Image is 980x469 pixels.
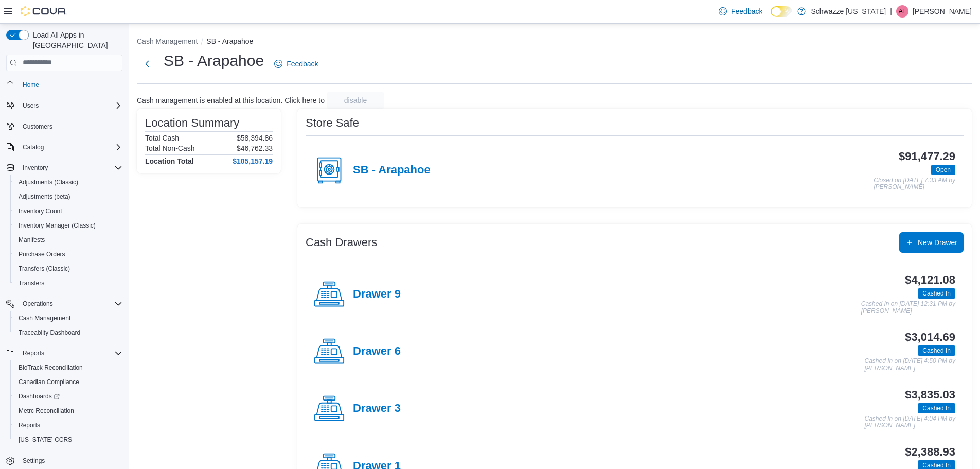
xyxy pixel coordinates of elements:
button: disable [327,92,384,109]
span: Cashed In [922,289,951,298]
span: Transfers (Classic) [14,263,122,275]
button: Transfers [10,276,127,290]
img: Cova [21,6,67,16]
a: Settings [19,455,49,467]
a: [US_STATE] CCRS [14,433,76,446]
span: Catalog [23,143,44,151]
button: Inventory [19,162,52,174]
span: Cashed In [918,288,955,299]
h6: Total Non-Cash [145,144,195,152]
span: Adjustments (beta) [14,190,122,203]
span: BioTrack Reconciliation [14,361,122,374]
span: Users [23,101,39,110]
span: Home [23,81,39,89]
span: Purchase Orders [19,250,65,258]
span: Dashboards [14,390,122,403]
a: Inventory Count [14,205,66,217]
button: Canadian Compliance [10,375,127,389]
span: Users [19,99,122,112]
a: Dashboards [14,390,64,403]
a: Feedback [270,54,322,74]
h3: Store Safe [306,117,359,129]
span: Cashed In [918,345,955,356]
a: Inventory Manager (Classic) [14,219,100,232]
button: Cash Management [137,37,198,45]
span: Transfers [19,279,44,287]
h1: SB - Arapahoe [164,50,264,71]
h3: Location Summary [145,117,239,129]
span: Inventory Count [19,207,62,215]
p: Cashed In on [DATE] 4:04 PM by [PERSON_NAME] [864,415,955,429]
span: Metrc Reconciliation [19,407,74,415]
a: Purchase Orders [14,248,69,260]
span: Cashed In [922,346,951,355]
button: Adjustments (beta) [10,189,127,204]
button: Adjustments (Classic) [10,175,127,189]
span: Traceabilty Dashboard [14,326,122,339]
span: Home [19,78,122,91]
p: $58,394.86 [237,134,273,142]
p: Cash management is enabled at this location. Click here to [137,96,325,105]
span: Operations [19,298,122,310]
span: Inventory [19,162,122,174]
span: Reports [23,349,44,357]
button: SB - Arapahoe [206,37,253,45]
p: Cashed In on [DATE] 4:50 PM by [PERSON_NAME] [864,358,955,372]
button: Users [19,99,43,112]
span: Metrc Reconciliation [14,405,122,417]
button: Inventory Count [10,204,127,218]
button: Reports [19,347,48,359]
h3: $91,477.29 [899,150,955,163]
span: Manifests [19,236,45,244]
span: Open [931,165,955,175]
span: Load All Apps in [GEOGRAPHIC_DATA] [29,30,122,50]
span: Dark Mode [771,17,771,18]
button: BioTrack Reconciliation [10,360,127,375]
span: Feedback [731,6,762,16]
span: Settings [23,457,45,465]
a: Adjustments (Classic) [14,176,82,188]
span: Inventory Manager (Classic) [19,221,96,230]
span: Dashboards [19,392,60,401]
span: Cashed In [922,404,951,413]
button: Catalog [2,140,127,154]
span: Transfers [14,277,122,289]
button: Cash Management [10,311,127,325]
button: Metrc Reconciliation [10,404,127,418]
span: Catalog [19,141,122,153]
span: Traceabilty Dashboard [19,328,80,337]
span: Canadian Compliance [19,378,79,386]
span: Settings [19,454,122,467]
span: AT [899,5,906,18]
button: [US_STATE] CCRS [10,432,127,447]
span: Reports [14,419,122,431]
nav: An example of EuiBreadcrumbs [137,36,972,48]
button: Inventory [2,161,127,175]
span: disable [344,95,367,106]
a: Home [19,79,43,91]
h4: SB - Arapahoe [353,164,431,177]
p: Cashed In on [DATE] 12:31 PM by [PERSON_NAME] [861,301,955,315]
a: Traceabilty Dashboard [14,326,84,339]
button: Traceabilty Dashboard [10,325,127,340]
p: Schwazze [US_STATE] [811,5,886,18]
span: Adjustments (beta) [19,193,70,201]
button: Home [2,77,127,92]
h3: $3,014.69 [905,331,955,343]
span: Reports [19,421,40,429]
a: BioTrack Reconciliation [14,361,87,374]
a: Manifests [14,234,49,246]
p: | [890,5,892,18]
a: Cash Management [14,312,75,324]
button: Purchase Orders [10,247,127,262]
p: [PERSON_NAME] [913,5,972,18]
span: Purchase Orders [14,248,122,260]
h3: $4,121.08 [905,274,955,286]
div: Alex Trevino [896,5,908,18]
input: Dark Mode [771,6,792,17]
span: Cash Management [19,314,70,322]
span: Inventory Count [14,205,122,217]
p: $46,762.33 [237,144,273,152]
span: New Drawer [918,237,957,248]
button: Reports [2,346,127,360]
